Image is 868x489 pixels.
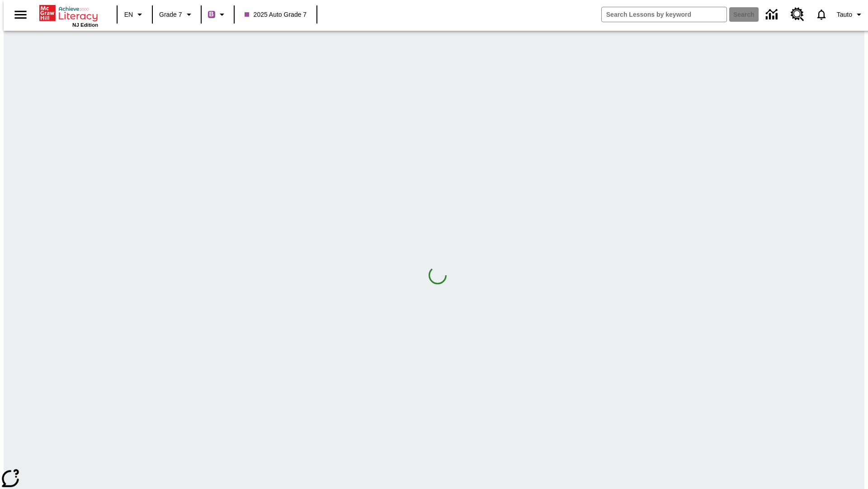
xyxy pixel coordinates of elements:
[124,10,133,19] span: EN
[156,6,198,23] button: Grade: Grade 7, Select a grade
[785,2,810,27] a: Resource Center, Will open in new tab
[245,10,307,19] span: 2025 Auto Grade 7
[837,10,852,19] span: Tauto
[602,7,726,22] input: search field
[159,10,182,19] span: Grade 7
[120,6,149,23] button: Language: EN, Select a language
[39,3,98,28] div: Home
[204,6,231,23] button: Boost Class color is purple. Change class color
[72,22,98,28] span: NJ Edition
[7,1,34,28] button: Open side menu
[833,6,868,23] button: Profile/Settings
[810,3,833,26] a: Notifications
[209,9,214,20] span: B
[760,2,785,27] a: Data Center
